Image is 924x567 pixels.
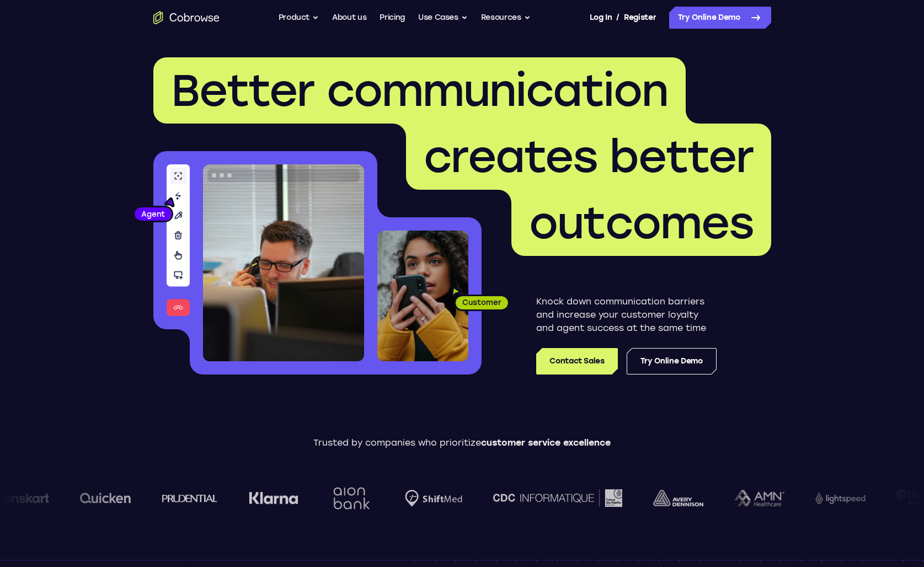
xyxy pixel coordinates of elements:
[279,7,319,29] button: Product
[171,64,668,117] span: Better communication
[248,491,298,505] img: Klarna
[153,11,220,24] a: Go to the home page
[377,231,468,361] img: A customer holding their phone
[332,7,366,29] a: About us
[481,7,531,29] button: Resources
[669,7,771,29] a: Try Online Demo
[418,7,468,29] button: Use Cases
[481,437,611,448] span: customer service excellence
[616,11,619,24] span: /
[424,130,754,183] span: creates better
[536,295,717,335] p: Knock down communication barriers and increase your customer loyalty and agent success at the sam...
[529,196,754,249] span: outcomes
[203,164,364,361] img: A customer support agent talking on the phone
[627,348,717,375] a: Try Online Demo
[493,489,622,506] img: CDC Informatique
[590,7,612,29] a: Log In
[536,348,617,375] a: Contact Sales
[329,476,373,521] img: Aion Bank
[624,7,656,29] a: Register
[380,7,405,29] a: Pricing
[404,490,462,507] img: Shiftmed
[162,494,217,502] img: prudential
[653,490,703,506] img: avery-dennison
[734,490,784,507] img: AMN Healthcare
